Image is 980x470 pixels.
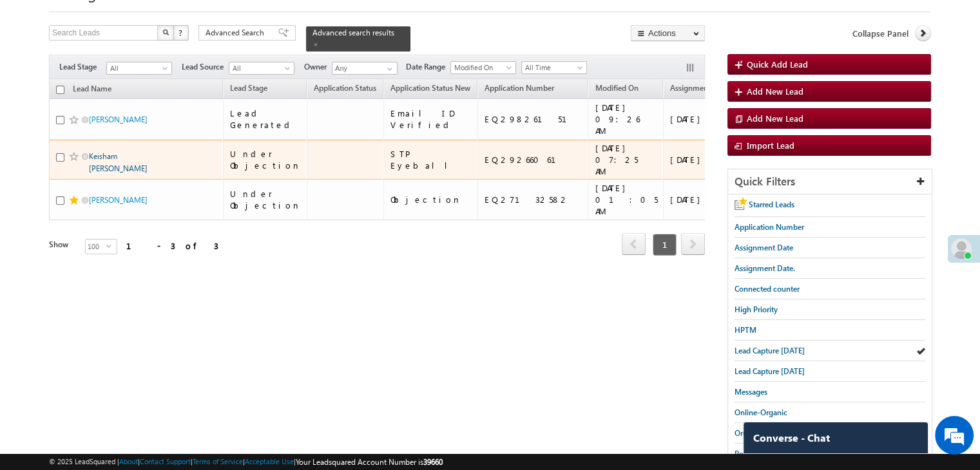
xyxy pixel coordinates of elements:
[670,194,730,205] div: [DATE]
[178,27,184,38] span: ?
[66,82,118,99] a: Lead Name
[735,263,795,273] span: Assignment Date.
[106,243,117,249] span: select
[304,61,332,73] span: Owner
[230,83,267,93] span: Lead Stage
[595,182,657,217] div: [DATE] 01:05 AM
[735,387,767,397] span: Messages
[753,432,830,444] span: Converse - Chat
[173,25,189,41] button: ?
[175,370,234,387] em: Start Chat
[390,148,472,171] div: STP Eyeball
[478,81,561,98] a: Application Number
[681,234,705,255] a: next
[140,457,191,465] a: Contact Support
[211,6,242,37] div: Minimize live chat window
[749,200,794,209] span: Starred Leads
[224,81,274,98] a: Lead Stage
[390,108,472,131] div: Email ID Verified
[89,151,148,173] a: Keisham [PERSON_NAME]
[296,457,443,467] span: Your Leadsquared Account Number is
[106,62,172,75] a: All
[229,62,291,74] span: All
[89,115,148,124] a: [PERSON_NAME]
[49,456,443,468] span: © 2025 LeadSquared | | | | |
[735,366,805,376] span: Lead Capture [DATE]
[735,222,804,232] span: Application Number
[67,68,216,84] div: Chat with us now
[631,25,705,41] button: Actions
[735,325,756,335] span: HPTM
[86,240,106,254] span: 100
[49,239,75,250] div: Show
[230,108,301,131] div: Lead Generated
[17,119,235,358] textarea: Type your message and hit 'Enter'
[735,408,787,417] span: Online-Organic
[229,62,294,75] a: All
[126,238,218,253] div: 1 - 3 of 3
[670,83,729,93] span: Assignment Date
[485,113,582,125] div: EQ29826151
[735,428,775,438] span: Online-Paid
[747,113,803,124] span: Add New Lead
[56,86,64,94] input: Check all records
[423,457,443,467] span: 39660
[307,81,383,98] a: Application Status
[595,142,657,177] div: [DATE] 07:25 AM
[747,86,803,97] span: Add New Lead
[595,83,638,93] span: Modified On
[670,113,730,125] div: [DATE]
[622,233,646,255] span: prev
[312,28,394,37] span: Advanced search results
[735,284,800,294] span: Connected counter
[747,140,794,151] span: Import Lead
[588,81,644,98] a: Modified On
[59,61,106,73] span: Lead Stage
[230,148,301,171] div: Under Objection
[653,234,677,256] span: 1
[681,233,705,255] span: next
[314,83,376,93] span: Application Status
[380,62,396,75] a: Show All Items
[735,305,778,314] span: High Priority
[390,194,472,205] div: Objection
[735,346,805,355] span: Lead Capture [DATE]
[22,68,54,84] img: d_60004797649_company_0_60004797649
[406,61,450,73] span: Date Range
[390,83,470,93] span: Application Status New
[107,62,168,74] span: All
[595,102,657,136] div: [DATE] 09:26 AM
[332,62,398,75] input: Type to Search
[485,194,582,205] div: EQ27132582
[451,62,512,73] span: Modified On
[728,169,932,194] div: Quick Filters
[852,28,908,39] span: Collapse Panel
[664,81,735,98] a: Assignment Date
[485,154,582,165] div: EQ29266061
[162,29,169,35] img: Search
[622,234,646,255] a: prev
[521,61,587,74] a: All Time
[206,27,268,39] span: Advanced Search
[735,449,779,458] span: Personal Jan.
[747,59,808,70] span: Quick Add Lead
[193,457,243,465] a: Terms of Service
[119,457,138,465] a: About
[182,61,229,73] span: Lead Source
[670,154,730,165] div: [DATE]
[384,81,477,98] a: Application Status New
[485,83,554,93] span: Application Number
[89,195,148,205] a: [PERSON_NAME]
[230,188,301,211] div: Under Objection
[245,457,294,465] a: Acceptable Use
[450,61,516,74] a: Modified On
[735,243,793,252] span: Assignment Date
[522,62,583,73] span: All Time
